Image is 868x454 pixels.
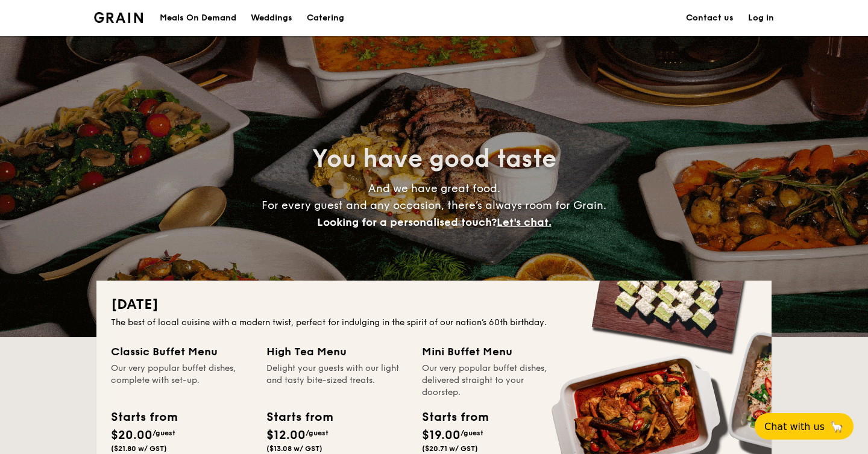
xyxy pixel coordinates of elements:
span: /guest [153,429,175,437]
span: You have good taste [312,145,556,173]
h2: [DATE] [111,295,757,314]
span: $19.00 [422,428,461,443]
div: Classic Buffet Menu [111,343,252,360]
a: Logotype [94,12,143,23]
span: ($20.71 w/ GST) [422,444,478,453]
span: Looking for a personalised touch? [317,216,497,229]
div: Delight your guests with our light and tasty bite-sized treats. [266,362,407,399]
span: ($21.80 w/ GST) [111,444,167,453]
div: Mini Buffet Menu [422,343,563,360]
span: And we have great food. For every guest and any occasion, there’s always room for Grain. [262,182,606,229]
div: Our very popular buffet dishes, complete with set-up. [111,362,252,399]
span: 🦙 [829,420,844,434]
div: Starts from [111,408,177,426]
img: Grain [94,12,143,23]
span: /guest [306,429,329,437]
span: Chat with us [764,421,825,432]
div: The best of local cuisine with a modern twist, perfect for indulging in the spirit of our nation’... [111,317,757,329]
span: ($13.08 w/ GST) [266,444,322,453]
div: High Tea Menu [266,343,407,360]
span: $12.00 [266,428,306,443]
span: /guest [461,429,483,437]
div: Starts from [422,408,488,426]
span: Let's chat. [497,216,552,229]
button: Chat with us🦙 [755,413,854,440]
div: Starts from [266,408,332,426]
div: Our very popular buffet dishes, delivered straight to your doorstep. [422,362,563,399]
span: $20.00 [111,428,153,443]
